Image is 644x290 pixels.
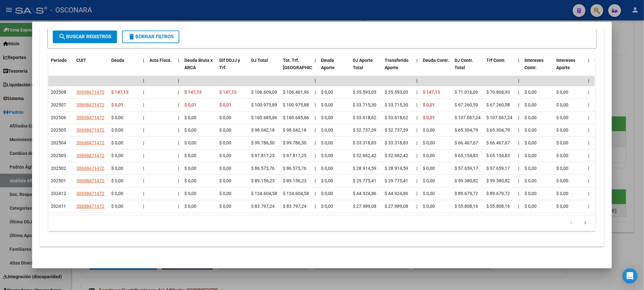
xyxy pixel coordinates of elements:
span: $ 27.989,08 [353,204,376,209]
span: | [178,58,179,63]
span: $ 29.775,41 [353,178,376,184]
datatable-header-cell: Intereses Aporte [554,54,586,82]
span: | [178,178,179,184]
span: Buscar Registros [58,34,111,40]
datatable-header-cell: | [312,54,319,82]
span: | [518,141,519,146]
span: $ 0,00 [219,115,231,120]
span: $ 35.593,03 [353,90,376,95]
span: | [416,191,417,196]
span: | [315,128,316,133]
span: $ 0,00 [423,153,435,158]
span: $ 147,13 [219,90,236,95]
span: 202411 [51,204,66,209]
span: | [588,90,589,95]
span: | [416,178,417,184]
span: $ 0,00 [423,141,435,146]
span: 30698471472 [76,153,104,158]
span: $ 107.067,24 [486,115,512,120]
span: | [315,178,316,184]
span: $ 28.914,59 [385,166,408,171]
span: | [588,103,589,108]
span: | [518,191,519,196]
span: $ 83.797,24 [251,204,275,209]
span: $ 67.260,59 [455,103,478,108]
span: $ 2.072.481,87 [594,191,624,196]
span: $ 0,00 [524,128,537,133]
span: | [178,115,179,120]
span: Tot. Trf. [GEOGRAPHIC_DATA] [283,58,326,70]
span: 202506 [51,115,66,120]
span: $ 66.467,67 [486,141,510,146]
span: | [143,115,144,120]
span: | [416,204,417,209]
button: Borrar Filtros [122,31,179,43]
span: | [143,204,144,209]
span: $ 0,00 [111,166,123,171]
span: $ 0,00 [184,191,196,196]
span: | [518,153,519,158]
span: $ 1.347.096,81 [594,204,624,209]
span: 202503 [51,153,66,158]
span: $ 0,00 [184,153,196,158]
datatable-header-cell: Intereses Contr. [522,54,554,82]
span: $ 0,00 [556,178,568,184]
datatable-header-cell: CUIT [74,54,109,82]
span: | [315,204,316,209]
span: | [178,128,179,133]
datatable-header-cell: DJ Contr. Total [452,54,484,82]
span: $ 59.380,82 [486,178,510,184]
span: $ 0,00 [524,191,537,196]
span: $ 107.067,24 [455,115,481,120]
span: Deuda Aporte [321,58,335,70]
span: $ 134.604,58 [251,191,277,196]
span: $ 160.685,86 [283,115,309,120]
span: $ 89.679,72 [486,191,510,196]
span: $ 0,00 [556,90,568,95]
span: $ 0,00 [423,204,435,209]
span: $ 0,00 [184,141,196,146]
span: $ 66.467,67 [455,141,478,146]
span: $ 33.318,83 [385,141,408,146]
datatable-header-cell: DJ Total [249,54,280,82]
span: $ 44.924,86 [353,191,376,196]
span: $ 0,00 [321,166,333,171]
span: $ 1.540.671,61 [594,153,624,158]
span: | [588,178,589,184]
span: 202504 [51,141,66,146]
span: | [588,58,589,63]
span: | [518,204,519,209]
span: $ 0,00 [321,191,333,196]
span: 202501 [51,178,66,184]
span: $ 98.042,18 [283,128,306,133]
span: $ 0,00 [321,103,333,108]
span: $ 0,00 [423,191,435,196]
span: $ 32.737,39 [353,128,376,133]
span: $ 33.715,30 [353,103,376,108]
span: $ 0,01 [219,103,231,108]
span: | [178,103,179,108]
span: Intereses Contr. [524,58,544,70]
datatable-header-cell: Contr. Empresa [592,54,624,82]
span: | [178,90,179,95]
span: 30698471472 [76,141,104,146]
span: | [143,128,144,133]
span: 30698471472 [76,90,104,95]
span: $ 65.154,83 [486,153,510,158]
span: 202502 [51,166,66,171]
span: $ 0,00 [524,103,537,108]
span: $ 0,00 [219,141,231,146]
span: | [315,90,316,95]
span: $ 0,00 [111,115,123,120]
span: $ 32.737,39 [385,128,408,133]
span: $ 33.715,30 [385,103,408,108]
span: 30698471472 [76,204,104,209]
span: $ 147,13 [423,90,440,95]
span: | [588,166,589,171]
datatable-header-cell: | [414,54,420,82]
span: $ 0,00 [111,178,123,184]
span: | [178,204,179,209]
span: $ 55.808,16 [455,204,478,209]
span: | [178,141,179,146]
span: $ 1.623.526,62 [594,103,624,108]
